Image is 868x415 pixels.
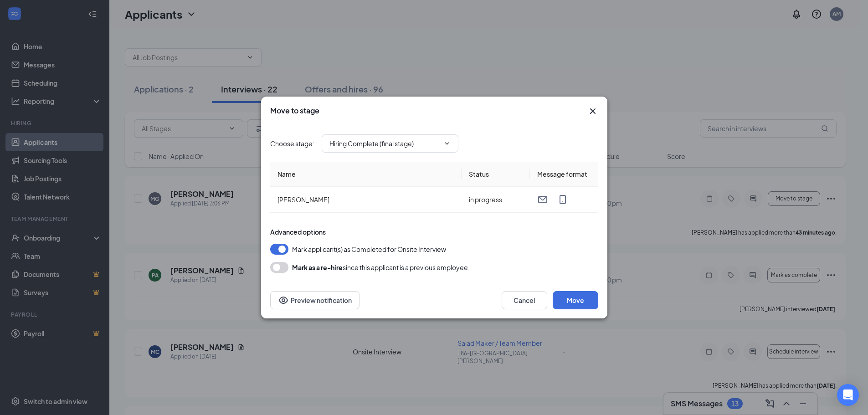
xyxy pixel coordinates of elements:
[557,194,568,205] svg: MobileSms
[443,140,451,147] svg: ChevronDown
[270,106,319,116] h3: Move to stage
[292,262,470,273] div: since this applicant is a previous employee.
[553,291,598,309] button: Move
[462,187,530,213] td: in progress
[292,244,446,255] span: Mark applicant(s) as Completed for Onsite Interview
[837,384,859,406] div: Open Intercom Messenger
[537,194,548,205] svg: Email
[587,106,598,117] svg: Cross
[278,295,289,306] svg: Eye
[587,106,598,117] button: Close
[270,138,314,149] span: Choose stage :
[270,162,462,187] th: Name
[270,227,598,236] div: Advanced options
[502,291,547,309] button: Cancel
[277,195,329,204] span: [PERSON_NAME]
[462,162,530,187] th: Status
[270,291,360,309] button: Preview notificationEye
[292,263,343,272] b: Mark as a re-hire
[530,162,598,187] th: Message format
